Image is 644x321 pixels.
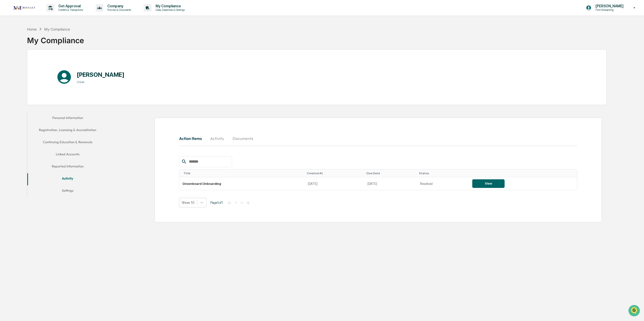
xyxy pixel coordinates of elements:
[233,201,238,205] button: <
[54,4,86,8] p: Get Approval
[472,182,505,185] a: View
[179,132,577,144] div: secondary tabs example
[210,201,223,205] span: Page 1 of 1
[3,71,34,80] a: 🔎Data Lookup
[27,125,108,137] button: Registration, Licensing & Accreditation
[307,171,362,175] div: Toggle SortBy
[305,177,364,190] td: [DATE]
[77,80,125,84] h3: User
[27,185,108,197] button: Settings
[5,39,14,48] img: 1746055101610-c473b297-6a78-478c-a979-82029cc54cd1
[77,71,125,78] h1: [PERSON_NAME]
[364,177,417,190] td: [DATE]
[27,113,108,125] button: Personal Information
[27,149,108,161] button: Linked Accounts
[103,4,134,8] p: Company
[86,40,92,46] button: Start new chat
[417,177,469,190] td: Resolved
[152,8,187,12] p: Data, Deadlines & Settings
[103,8,134,12] p: Policies & Documents
[183,171,303,175] div: Toggle SortBy
[36,85,61,89] a: Powered byPylon
[35,62,65,71] a: 🗄️Attestations
[419,171,467,175] div: Toggle SortBy
[5,11,92,19] p: How can we help?
[152,4,187,8] p: My Compliance
[10,73,32,78] span: Data Lookup
[27,32,84,45] div: My Compliance
[472,179,505,188] button: View
[27,161,108,173] button: Reported Information
[44,27,70,31] div: My Compliance
[591,8,626,12] p: Firm Onboarding
[27,173,108,185] button: Activity
[366,171,415,175] div: Toggle SortBy
[245,201,251,205] button: >|
[27,137,108,149] button: Continuing Education & Renewals
[229,132,257,144] button: Documents
[12,5,36,11] img: logo
[17,39,83,44] div: Start new chat
[5,74,9,78] div: 🔎
[628,304,641,318] iframe: Open customer support
[206,132,229,144] button: Activity
[27,27,37,31] div: Home
[17,44,64,48] div: We're available if you need us!
[54,8,86,12] p: Content & Transactions
[239,201,244,205] button: >
[591,4,626,8] p: [PERSON_NAME]
[227,201,233,205] button: |<
[3,62,35,71] a: 🖐️Preclearance
[179,132,206,144] button: Action Items
[50,86,61,89] span: Pylon
[27,113,108,197] div: secondary tabs example
[10,64,33,69] span: Preclearance
[37,64,41,68] div: 🗄️
[42,64,63,69] span: Attestations
[179,177,305,190] td: Greenboard Onboarding
[473,171,575,175] div: Toggle SortBy
[5,64,9,68] div: 🖐️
